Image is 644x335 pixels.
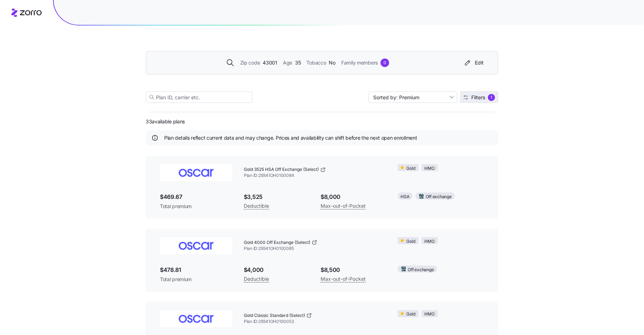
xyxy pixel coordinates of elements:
span: Total premium [160,276,232,283]
div: 1 [488,94,495,101]
span: HMO [425,165,435,172]
span: Family members [341,59,378,67]
span: Plan ID: 29341OH0100053 [244,319,386,325]
span: Gold [407,165,415,172]
span: HSA [401,194,409,200]
span: Zip code [240,59,260,67]
span: 35 [295,59,301,67]
span: Max-out-of-Pocket [321,202,366,210]
span: $8,500 [321,266,386,274]
span: Plan ID: 29341OH0100085 [244,246,386,252]
img: Oscar [160,237,232,254]
span: No [329,59,336,67]
span: Filters [471,95,485,100]
span: 43001 [263,59,277,67]
div: Edit [463,59,484,66]
span: $478.81 [160,266,232,274]
span: 33 available plans [146,118,185,125]
span: Total premium [160,203,232,210]
span: HMO [425,311,435,318]
div: 0 [381,58,389,67]
span: Tobacco [307,59,326,67]
span: Plan ID: 29341OH0100084 [244,173,386,179]
button: Edit [461,57,487,68]
span: Gold [407,311,415,318]
span: Age [283,59,292,67]
span: Gold 4000 Off Exchange (Select) [244,240,310,246]
img: Oscar [160,164,232,181]
span: $3,525 [244,192,309,201]
span: Off exchange [426,194,452,200]
span: HMO [425,238,435,245]
span: Off exchange [408,267,434,273]
span: Deductible [244,275,269,283]
span: Gold 3525 HSA Off Exchange (Select) [244,167,319,173]
img: Oscar [160,310,232,327]
span: Gold [407,238,415,245]
span: $4,000 [244,266,309,274]
span: Max-out-of-Pocket [321,275,366,283]
span: $469.67 [160,192,232,201]
button: Filters1 [460,91,498,103]
input: Sort by [369,91,457,103]
span: Deductible [244,202,269,210]
input: Plan ID, carrier etc. [146,91,252,103]
span: Plan details reflect current data and may change. Prices and availability can shift before the ne... [164,134,417,141]
span: Gold Classic Standard (Select) [244,313,305,319]
span: $8,000 [321,192,386,201]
